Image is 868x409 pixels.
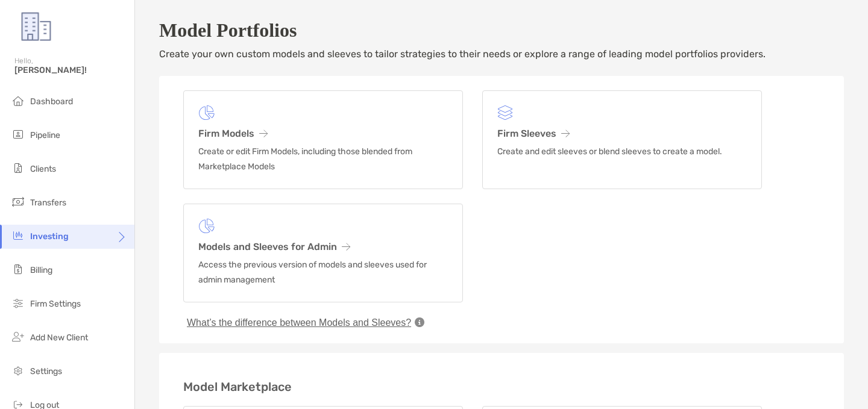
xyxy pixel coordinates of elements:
[11,195,25,209] img: transfers icon
[198,257,448,287] p: Access the previous version of models and sleeves used for admin management
[30,231,69,242] span: Investing
[159,19,844,42] h2: Model Portfolios
[11,127,25,142] img: pipeline icon
[30,198,66,208] span: Transfers
[11,363,25,378] img: settings icon
[198,144,448,174] p: Create or edit Firm Models, including those blended from Marketplace Models
[183,204,463,302] a: Models and Sleeves for AdminAccess the previous version of models and sleeves used for admin mana...
[30,333,88,343] span: Add New Client
[198,128,448,139] h3: Firm Models
[14,65,127,75] span: [PERSON_NAME]!
[11,161,25,175] img: clients icon
[183,317,415,329] button: What’s the difference between Models and Sleeves?
[30,366,62,376] span: Settings
[11,228,25,243] img: investing icon
[30,299,81,309] span: Firm Settings
[482,90,762,189] a: Firm SleevesCreate and edit sleeves or blend sleeves to create a model.
[497,144,747,159] p: Create and edit sleeves or blend sleeves to create a model.
[11,262,25,276] img: billing icon
[159,46,844,61] p: Create your own custom models and sleeves to tailor strategies to their needs or explore a range ...
[497,128,747,139] h3: Firm Sleeves
[30,130,60,140] span: Pipeline
[183,379,820,394] h3: Model Marketplace
[11,296,25,310] img: firm-settings icon
[14,5,58,48] img: Zoe Logo
[30,164,56,174] span: Clients
[11,329,25,344] img: add_new_client icon
[30,265,52,275] span: Billing
[11,93,25,108] img: dashboard icon
[183,90,463,189] a: Firm ModelsCreate or edit Firm Models, including those blended from Marketplace Models
[198,241,448,252] h3: Models and Sleeves for Admin
[30,96,73,107] span: Dashboard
